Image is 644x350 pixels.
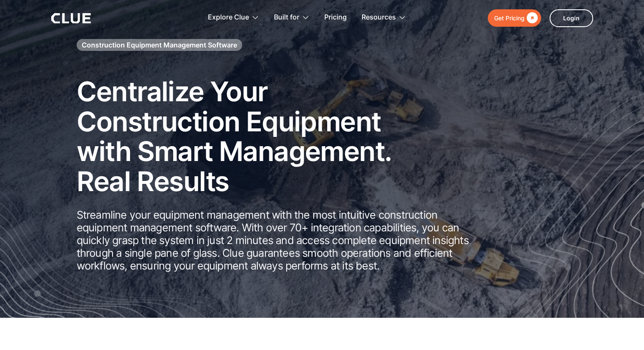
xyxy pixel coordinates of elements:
a: Pricing [324,4,347,31]
h2: Centralize Your Construction Equipment with Smart Management. Real Results [77,77,415,196]
a: Get Pricing [488,9,541,27]
a: Login [550,9,593,27]
div:  [525,13,538,23]
div: Get Pricing [494,13,525,23]
div: Resources [362,4,396,31]
div: Built for [274,4,299,31]
h1: Construction Equipment Management Software [82,40,237,50]
div: Explore Clue [208,4,249,31]
p: Streamline your equipment management with the most intuitive construction equipment management so... [77,208,479,272]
